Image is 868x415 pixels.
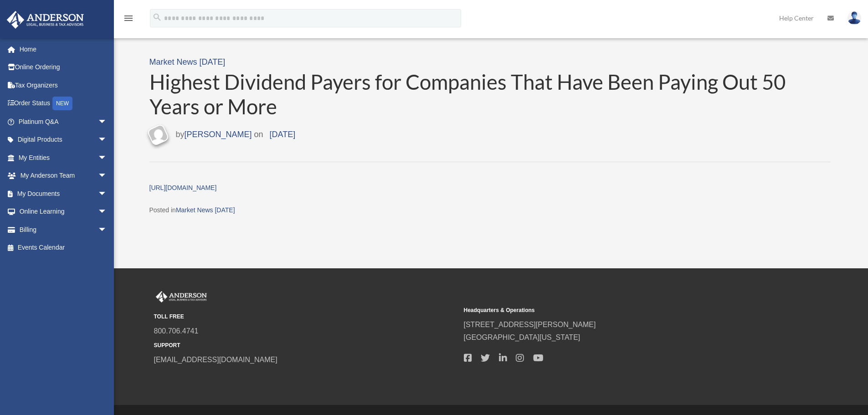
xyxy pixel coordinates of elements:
[6,167,121,185] a: My Anderson Teamarrow_drop_down
[6,184,121,203] a: My Documentsarrow_drop_down
[6,203,121,221] a: Online Learningarrow_drop_down
[98,184,116,203] span: arrow_drop_down
[149,57,226,67] a: Market News [DATE]
[263,130,302,139] a: [DATE]
[123,13,134,24] i: menu
[847,11,861,25] img: User Pic
[98,167,116,185] span: arrow_drop_down
[98,220,116,239] span: arrow_drop_down
[149,184,217,191] a: [URL][DOMAIN_NAME]
[6,94,121,113] a: Order StatusNEW
[154,291,209,303] img: Anderson Advisors Platinum Portal
[98,131,116,149] span: arrow_drop_down
[6,149,121,167] a: My Entitiesarrow_drop_down
[6,220,121,239] a: Billingarrow_drop_down
[6,40,121,58] a: Home
[152,12,162,22] i: search
[98,113,116,131] span: arrow_drop_down
[154,341,457,350] small: SUPPORT
[176,128,252,142] span: by
[185,130,252,139] a: [PERSON_NAME]
[149,205,831,216] span: Posted in
[6,76,121,94] a: Tax Organizers
[6,58,121,77] a: Online Ordering
[464,306,767,315] small: Headquarters & Operations
[6,113,121,131] a: Platinum Q&Aarrow_drop_down
[149,70,831,119] a: Highest Dividend Payers for Companies That Have Been Paying Out 50 Years or More
[6,239,121,257] a: Events Calendar
[464,333,580,341] a: [GEOGRAPHIC_DATA][US_STATE]
[154,356,277,364] a: [EMAIL_ADDRESS][DOMAIN_NAME]
[52,97,72,110] div: NEW
[464,321,596,328] a: [STREET_ADDRESS][PERSON_NAME]
[123,16,134,24] a: menu
[254,128,302,142] span: on
[6,131,121,149] a: Digital Productsarrow_drop_down
[4,11,87,29] img: Anderson Advisors Platinum Portal
[98,203,116,221] span: arrow_drop_down
[98,149,116,167] span: arrow_drop_down
[154,312,457,322] small: TOLL FREE
[154,327,199,335] a: 800.706.4741
[149,69,786,119] span: Highest Dividend Payers for Companies That Have Been Paying Out 50 Years or More
[176,206,235,214] a: Market News [DATE]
